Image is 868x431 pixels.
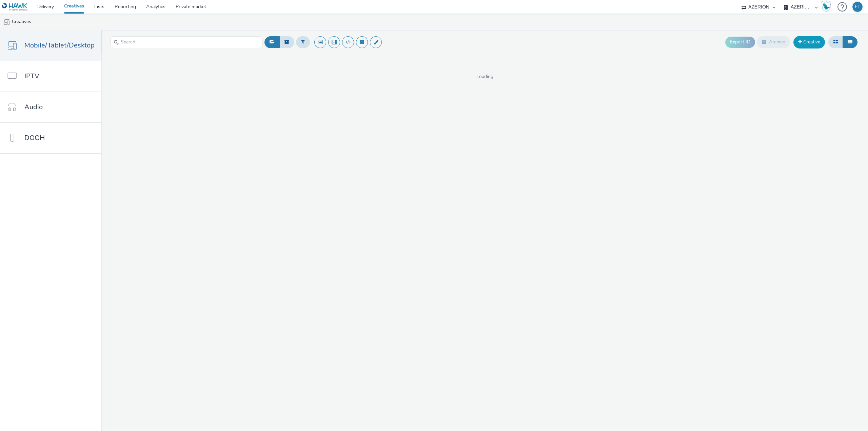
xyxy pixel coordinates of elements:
a: Creative [793,36,825,48]
input: Search... [110,36,263,48]
a: Hawk Academy [821,1,834,12]
button: Archive [757,36,790,48]
img: Hawk Academy [821,1,831,12]
button: Export ID [725,37,755,47]
span: IPTV [24,71,39,81]
span: DOOH [24,133,45,143]
div: ET [855,2,860,12]
img: undefined Logo [2,3,28,11]
span: Audio [24,102,43,112]
button: Grid [828,36,843,48]
span: Loading [101,73,868,80]
span: Mobile/Tablet/Desktop [24,40,95,50]
button: Table [843,36,857,48]
img: mobile [3,19,10,25]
